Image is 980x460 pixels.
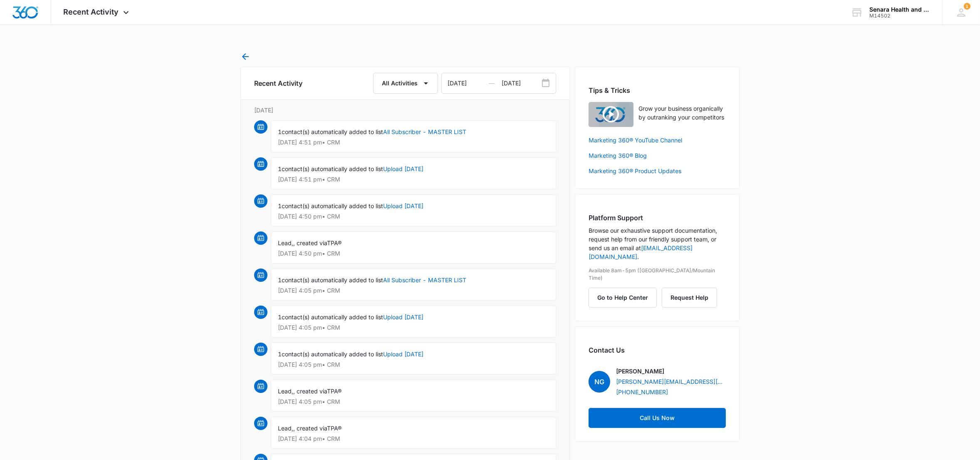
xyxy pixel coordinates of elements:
span: , created via [293,388,327,395]
p: [DATE] 4:05 pm • CRM [278,288,549,293]
span: 1 [278,128,282,135]
span: 1 [278,202,282,209]
span: Lead, [278,239,293,246]
a: Marketing 360® Product Updates [589,167,726,175]
div: account name [869,6,930,13]
div: account id [869,13,930,19]
span: 1 [278,351,282,358]
span: 1 [278,276,282,283]
button: Request Help [662,288,717,308]
h2: Tips & Tricks [589,85,726,95]
span: contact(s) automatically added to list [282,165,383,172]
a: Call Us Now [589,408,726,428]
a: All Subscriber - MASTER LIST [383,276,466,283]
a: Upload [DATE] [383,202,423,209]
span: contact(s) automatically added to list [282,202,383,209]
span: NG [589,371,610,393]
p: [DATE] 4:05 pm • CRM [278,362,549,368]
span: 1 [278,313,282,321]
span: Lead, [278,425,293,432]
a: Request Help [662,294,717,301]
span: 1 [964,3,970,10]
span: — [489,73,495,93]
span: contact(s) automatically added to list [282,276,383,283]
span: contact(s) automatically added to list [282,128,383,135]
p: Grow your business organically by outranking your competitors [638,104,726,122]
h2: Platform Support [589,213,726,223]
input: Date Range From [442,73,502,93]
p: [DATE] [254,106,556,114]
h6: Recent Activity [254,78,302,88]
a: Go to Help Center [589,294,662,301]
div: notifications count [964,3,970,10]
p: [DATE] 4:50 pm • CRM [278,214,549,219]
span: , created via [293,239,327,246]
div: Date Range Input Group [441,73,556,94]
input: Date Range To [502,73,556,93]
p: [DATE] 4:51 pm • CRM [278,177,549,182]
p: [DATE] 4:04 pm • CRM [278,436,549,442]
button: Go to Help Center [589,288,657,308]
a: [PHONE_NUMBER] [616,388,668,396]
span: , created via [293,425,327,432]
a: [PERSON_NAME][EMAIL_ADDRESS][PERSON_NAME][DOMAIN_NAME] [616,377,726,386]
p: [PERSON_NAME] [616,367,664,375]
a: All Subscriber - MASTER LIST [383,128,466,135]
h2: Contact Us [589,345,726,355]
a: Upload [DATE] [383,165,423,172]
p: Browse our exhaustive support documentation, request help from our friendly support team, or send... [589,226,726,261]
span: TPA® [327,425,342,432]
img: Quick Overview Video [589,102,634,127]
span: contact(s) automatically added to list [282,313,383,321]
a: Marketing 360® YouTube Channel [589,136,726,144]
button: All Activities [373,73,438,94]
span: 1 [278,165,282,172]
p: Available 8am-5pm ([GEOGRAPHIC_DATA]/Mountain Time) [589,267,726,282]
span: TPA® [327,388,342,395]
a: Upload [DATE] [383,313,423,321]
p: [DATE] 4:05 pm • CRM [278,325,549,331]
p: [DATE] 4:05 pm • CRM [278,399,549,405]
span: Lead, [278,388,293,395]
a: Marketing 360® Blog [589,151,726,160]
span: TPA® [327,239,342,246]
span: contact(s) automatically added to list [282,351,383,358]
span: Recent Activity [64,7,119,16]
a: Upload [DATE] [383,351,423,358]
p: [DATE] 4:51 pm • CRM [278,139,549,145]
p: [DATE] 4:50 pm • CRM [278,251,549,256]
